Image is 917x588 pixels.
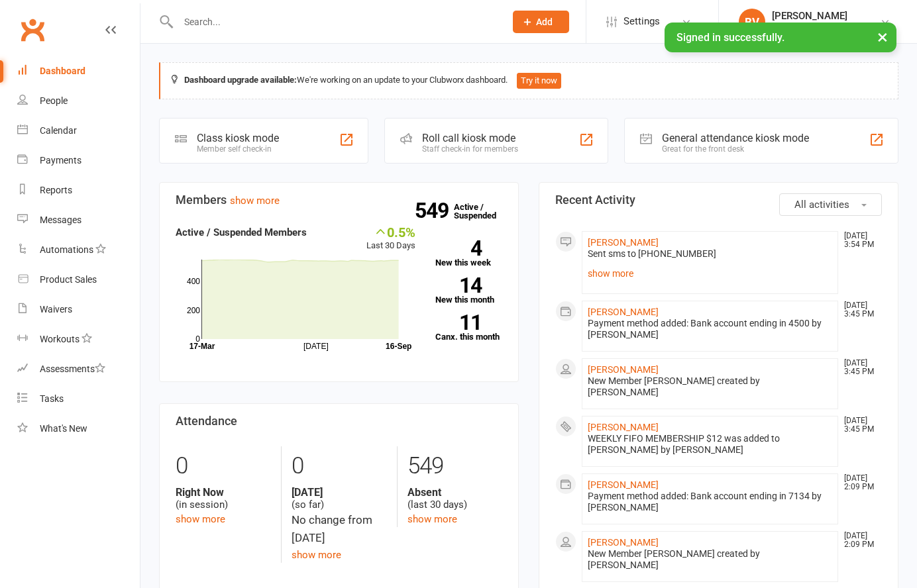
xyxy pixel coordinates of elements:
div: Dashboard [40,66,85,76]
time: [DATE] 3:45 PM [837,359,881,376]
time: [DATE] 2:09 PM [837,474,881,491]
time: [DATE] 3:45 PM [837,416,881,434]
span: Sent sms to [PHONE_NUMBER] [588,248,716,259]
strong: Absent [407,486,502,499]
a: People [17,86,140,116]
input: Search... [174,13,496,31]
a: [PERSON_NAME] [588,307,659,317]
div: 0.5% [366,224,415,239]
div: Roll call kiosk mode [422,132,518,144]
div: Payments [40,155,81,166]
div: Assessments [40,364,105,374]
strong: [DATE] [292,486,386,499]
div: BV [739,9,765,35]
a: show more [292,549,341,561]
div: General attendance kiosk mode [662,132,809,144]
a: [PERSON_NAME] [588,237,659,248]
div: People [40,95,68,106]
div: Tasks [40,393,64,404]
a: [PERSON_NAME] [588,479,659,490]
a: Product Sales [17,265,140,295]
div: Class kiosk mode [197,132,279,144]
div: Automations [40,244,93,255]
strong: 4 [435,238,482,258]
div: (in session) [176,486,271,511]
a: Workouts [17,324,140,354]
div: 0 [292,446,386,486]
button: Add [513,11,569,33]
span: Signed in successfully. [676,31,784,44]
h3: Recent Activity [555,193,882,207]
a: What's New [17,414,140,444]
div: (last 30 days) [407,486,502,511]
a: [PERSON_NAME] [588,537,659,548]
a: 4New this week [435,240,502,267]
div: Staff check-in for members [422,144,518,154]
strong: 549 [415,201,454,220]
div: Product Sales [40,274,97,285]
a: Reports [17,175,140,205]
a: Messages [17,205,140,235]
a: Clubworx [16,13,49,46]
div: 549 [407,446,502,486]
a: Dashboard [17,56,140,86]
div: Calendar [40,125,77,136]
a: 11Canx. this month [435,315,502,341]
div: Reports [40,185,72,195]
div: What's New [40,423,87,434]
a: [PERSON_NAME] [588,364,659,375]
div: Member self check-in [197,144,279,154]
time: [DATE] 2:09 PM [837,532,881,549]
a: show more [407,513,457,525]
span: Add [536,17,553,27]
a: 14New this month [435,277,502,304]
a: Assessments [17,354,140,384]
a: Calendar [17,116,140,146]
div: Messages [40,215,81,225]
span: All activities [794,199,849,211]
strong: Dashboard upgrade available: [184,75,297,85]
div: WEEKLY FIFO MEMBERSHIP $12 was added to [PERSON_NAME] by [PERSON_NAME] [588,433,832,456]
div: [PERSON_NAME] [772,10,847,22]
div: Waivers [40,304,72,315]
strong: 14 [435,275,482,295]
a: show more [588,264,832,283]
div: New Member [PERSON_NAME] created by [PERSON_NAME] [588,548,832,571]
div: (so far) [292,486,386,511]
div: Payment method added: Bank account ending in 4500 by [PERSON_NAME] [588,318,832,340]
div: 0 [176,446,271,486]
button: Try it now [517,73,561,89]
a: Payments [17,146,140,175]
h3: Members [176,193,502,207]
a: [PERSON_NAME] [588,422,659,432]
div: Great for the front desk [662,144,809,154]
span: Settings [623,7,660,36]
div: No change from [DATE] [292,511,386,547]
div: PUMPT 24/7 [772,22,847,34]
div: New Member [PERSON_NAME] created by [PERSON_NAME] [588,375,832,398]
div: Payment method added: Bank account ending in 7134 by [PERSON_NAME] [588,491,832,513]
a: Automations [17,235,140,265]
div: We're working on an update to your Clubworx dashboard. [159,62,898,99]
time: [DATE] 3:54 PM [837,232,881,249]
strong: Active / Suspended Members [176,226,307,238]
button: × [871,23,894,51]
a: show more [176,513,225,525]
h3: Attendance [176,415,502,428]
button: All activities [779,193,882,216]
strong: 11 [435,313,482,332]
a: show more [230,195,280,207]
a: Waivers [17,295,140,324]
strong: Right Now [176,486,271,499]
a: 549Active / Suspended [454,193,512,230]
div: Workouts [40,334,80,344]
div: Last 30 Days [366,224,415,253]
a: Tasks [17,384,140,414]
time: [DATE] 3:45 PM [837,301,881,318]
